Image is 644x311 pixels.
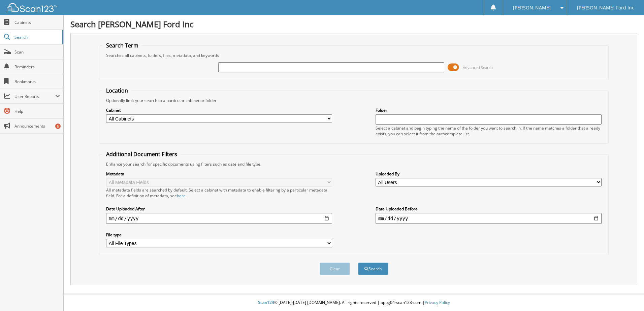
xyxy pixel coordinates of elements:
[425,300,450,305] a: Privacy Policy
[70,19,637,30] h1: Search [PERSON_NAME] Ford Inc
[106,213,332,224] input: start
[577,6,634,10] span: [PERSON_NAME] Ford Inc
[14,20,60,25] span: Cabinets
[55,124,61,129] div: 5
[103,87,131,94] legend: Location
[64,295,644,311] div: © [DATE]-[DATE] [DOMAIN_NAME]. All rights reserved | appg04-scan123-com |
[14,34,59,40] span: Search
[463,65,493,70] span: Advanced Search
[376,107,602,113] label: Folder
[258,300,274,305] span: Scan123
[376,171,602,177] label: Uploaded By
[358,263,388,275] button: Search
[14,94,55,99] span: User Reports
[106,206,332,212] label: Date Uploaded After
[103,42,142,49] legend: Search Term
[376,206,602,212] label: Date Uploaded Before
[106,107,332,113] label: Cabinet
[106,232,332,238] label: File type
[177,193,186,199] a: here
[376,125,602,137] div: Select a cabinet and begin typing the name of the folder you want to search in. If the name match...
[103,53,605,58] div: Searches all cabinets, folders, files, metadata, and keywords
[103,150,181,158] legend: Additional Document Filters
[14,49,60,55] span: Scan
[513,6,551,10] span: [PERSON_NAME]
[320,263,350,275] button: Clear
[14,64,60,70] span: Reminders
[14,123,60,129] span: Announcements
[7,3,57,12] img: scan123-logo-white.svg
[106,187,332,199] div: All metadata fields are searched by default. Select a cabinet with metadata to enable filtering b...
[106,171,332,177] label: Metadata
[103,98,605,103] div: Optionally limit your search to a particular cabinet or folder
[14,108,60,114] span: Help
[376,213,602,224] input: end
[14,79,60,84] span: Bookmarks
[103,161,605,167] div: Enhance your search for specific documents using filters such as date and file type.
